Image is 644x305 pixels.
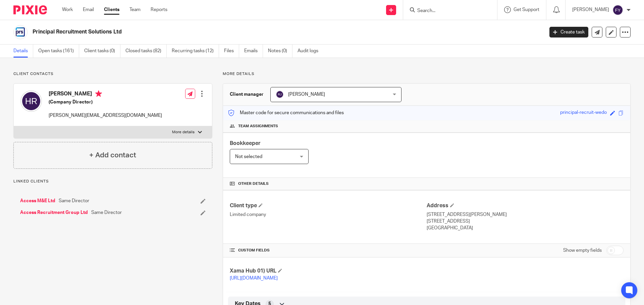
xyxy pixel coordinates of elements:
a: Emails [244,45,263,58]
a: Create task [549,27,588,37]
span: Get Support [514,7,539,12]
a: Details [13,45,33,58]
span: Other details [238,181,269,186]
p: Limited company [230,211,427,218]
p: [PERSON_NAME] [572,6,609,13]
span: Same Director [59,198,89,204]
img: svg%3E [20,90,42,112]
a: Work [62,6,73,13]
img: svg%3E [276,90,284,98]
i: Primary [95,90,102,97]
a: Reports [151,6,167,13]
img: svg%3E [612,5,623,15]
p: [STREET_ADDRESS][PERSON_NAME] [427,211,624,218]
a: Email [83,6,94,13]
p: [GEOGRAPHIC_DATA] [427,225,624,231]
div: principal-recruit-wedo [560,109,607,117]
a: Team [129,6,141,13]
span: Not selected [235,154,262,159]
span: [PERSON_NAME] [288,92,325,97]
input: Search [417,8,477,14]
p: Master code for secure communications and files [228,109,344,116]
h5: (Company Director) [49,99,162,105]
a: Audit logs [298,45,323,58]
span: Team assignments [238,124,278,129]
a: Notes (0) [268,45,292,58]
img: Pixie [13,5,47,14]
span: Bookkeeper [230,141,261,146]
h2: Principal Recruitment Solutions Ltd [33,28,438,35]
label: Show empty fields [563,247,602,254]
a: Open tasks (161) [38,45,79,58]
h4: + Add contact [89,150,136,160]
a: Access Recruitment Group Ltd [20,209,88,216]
h4: Client type [230,202,427,209]
h4: Address [427,202,624,209]
a: Recurring tasks (12) [172,45,219,58]
h4: Xama Hub 01) URL [230,268,427,275]
p: More details [172,130,195,135]
p: More details [223,71,631,77]
a: Client tasks (0) [84,45,120,58]
p: [STREET_ADDRESS] [427,218,624,225]
a: [URL][DOMAIN_NAME] [230,276,278,281]
h4: [PERSON_NAME] [49,90,162,99]
a: Access M&E Ltd [20,198,55,204]
p: Client contacts [13,71,212,77]
p: Linked clients [13,179,212,184]
p: [PERSON_NAME][EMAIL_ADDRESS][DOMAIN_NAME] [49,112,162,119]
span: Same Director [91,209,122,216]
a: Files [224,45,239,58]
a: Closed tasks (82) [125,45,167,58]
h4: CUSTOM FIELDS [230,248,427,253]
a: Clients [104,6,119,13]
img: PRS2.PNG [13,25,28,39]
h3: Client manager [230,91,264,98]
